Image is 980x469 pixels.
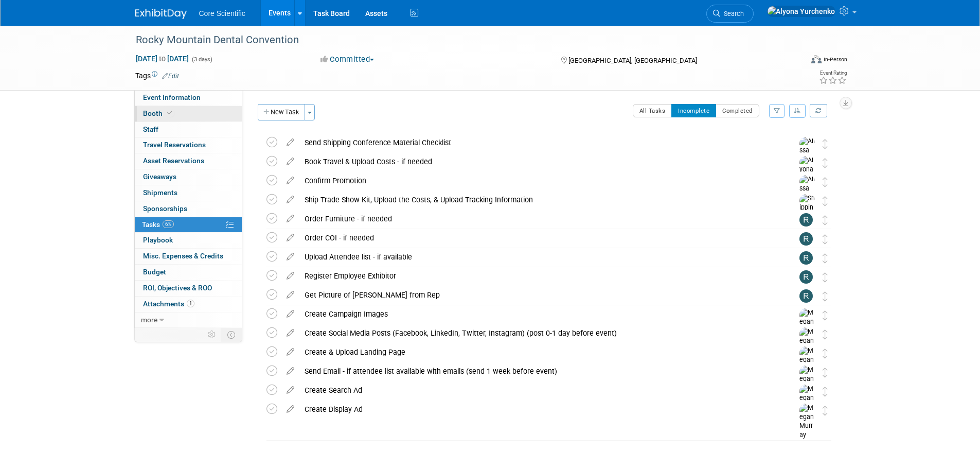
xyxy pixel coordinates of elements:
[823,272,828,282] i: Move task
[823,291,828,301] i: Move task
[299,324,779,342] div: Create Social Media Posts (Facebook, LinkedIn, Twitter, Instagram) (post 0-1 day before event)
[706,5,754,23] a: Search
[143,236,173,244] span: Playbook
[568,57,697,64] span: [GEOGRAPHIC_DATA], [GEOGRAPHIC_DATA]
[299,248,779,266] div: Upload Attendee list - if available
[281,367,299,376] a: edit
[317,54,378,65] button: Committed
[221,328,242,341] td: Toggle Event Tabs
[799,156,815,201] img: Alyona Yurchenko
[281,195,299,204] a: edit
[823,368,828,377] i: Move task
[299,267,779,285] div: Register Employee Exhibitor
[281,348,299,357] a: edit
[135,106,242,121] a: Booth
[135,233,242,248] a: Playbook
[799,346,815,383] img: Megan Murray
[135,281,242,296] a: ROI, Objectives & ROO
[823,139,828,149] i: Move task
[135,71,179,81] td: Tags
[799,232,813,246] img: Rachel Wolff
[281,176,299,185] a: edit
[281,386,299,395] a: edit
[135,297,242,312] a: Attachments1
[823,253,828,263] i: Move task
[299,362,779,380] div: Send Email - if attendee list available with emails (send 1 week before event)
[135,265,242,280] a: Budget
[720,10,744,18] span: Search
[281,290,299,300] a: edit
[143,268,166,276] span: Budget
[143,125,158,133] span: Staff
[299,401,779,418] div: Create Display Ad
[135,90,242,106] a: Event Information
[823,177,828,187] i: Move task
[799,175,815,212] img: Alissa Schlosser
[281,138,299,147] a: edit
[823,234,828,244] i: Move task
[135,54,189,63] span: [DATE] [DATE]
[299,134,779,151] div: Send Shipping Conference Material Checklist
[823,215,828,225] i: Move task
[799,213,813,227] img: Rachel Wolff
[810,104,827,117] a: Refresh
[742,54,848,69] div: Event Format
[132,31,787,49] div: Rocky Mountain Dental Convention
[143,284,212,292] span: ROI, Objectives & ROO
[281,157,299,166] a: edit
[143,93,201,101] span: Event Information
[299,191,779,209] div: Ship Trade Show Kit, Upload the Costs, & Upload Tracking Information
[823,310,828,320] i: Move task
[823,406,828,415] i: Move task
[135,312,242,328] a: more
[799,366,815,402] img: Megan Murray
[143,204,187,213] span: Sponsorships
[823,56,847,63] div: In-Person
[191,56,212,63] span: (3 days)
[143,109,174,117] span: Booth
[143,300,194,308] span: Attachments
[199,9,245,18] span: Core Scientific
[135,169,242,185] a: Giveaways
[811,55,822,63] img: Format-Inperson.png
[281,214,299,223] a: edit
[299,381,779,399] div: Create Search Ad
[799,194,815,239] img: Shipping Team
[823,329,828,339] i: Move task
[135,153,242,169] a: Asset Reservations
[143,188,177,197] span: Shipments
[799,327,815,364] img: Megan Murray
[799,137,815,173] img: Alissa Schlosser
[141,316,157,324] span: more
[135,9,187,19] img: ExhibitDay
[135,249,242,264] a: Misc. Expenses & Credits
[799,404,815,440] img: Megan Murray
[299,229,779,247] div: Order COI - if needed
[799,251,813,265] img: Rachel Wolff
[203,328,221,341] td: Personalize Event Tab Strip
[823,196,828,206] i: Move task
[767,6,835,17] img: Alyona Yurchenko
[143,172,176,181] span: Giveaways
[823,387,828,396] i: Move task
[799,270,813,284] img: Rachel Wolff
[819,71,847,76] div: Event Rating
[162,73,179,80] a: Edit
[716,104,759,117] button: Completed
[143,252,223,260] span: Misc. Expenses & Credits
[135,185,242,201] a: Shipments
[135,217,242,233] a: Tasks6%
[671,104,716,117] button: Incomplete
[299,153,779,170] div: Book Travel & Upload Costs - if needed
[157,55,167,63] span: to
[799,308,815,345] img: Megan Murray
[299,172,779,189] div: Confirm Promotion
[135,201,242,217] a: Sponsorships
[142,220,174,229] span: Tasks
[163,220,174,228] span: 6%
[799,289,813,303] img: Rachel Wolff
[823,349,828,358] i: Move task
[299,305,779,323] div: Create Campaign Images
[281,328,299,338] a: edit
[281,252,299,262] a: edit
